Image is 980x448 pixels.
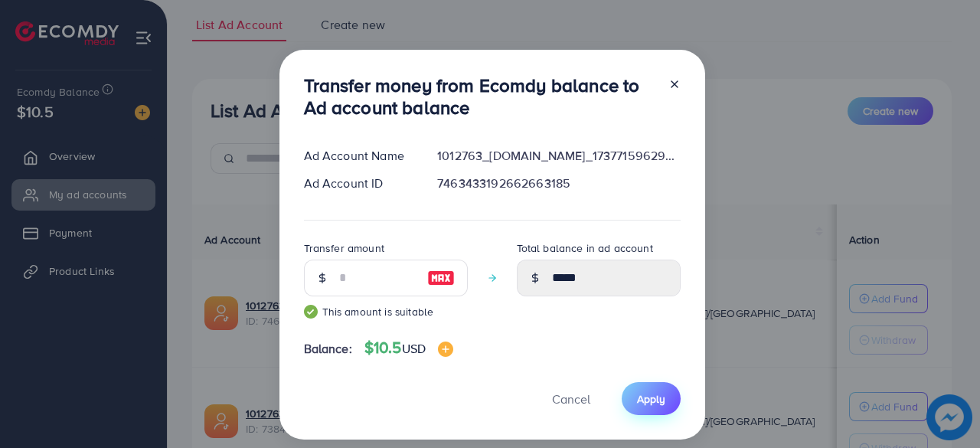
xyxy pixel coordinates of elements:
[304,240,384,256] label: Transfer amount
[304,340,352,358] span: Balance:
[425,147,692,165] div: 1012763_[DOMAIN_NAME]_1737715962950
[552,391,590,407] span: Cancel
[427,269,455,287] img: image
[304,305,318,319] img: guide
[425,175,692,192] div: 7463433192662663185
[402,340,426,357] span: USD
[304,74,656,119] h3: Transfer money from Ecomdy balance to Ad account balance
[292,147,426,165] div: Ad Account Name
[533,382,609,415] button: Cancel
[637,391,665,407] span: Apply
[517,240,653,256] label: Total balance in ad account
[622,382,681,415] button: Apply
[438,342,453,357] img: image
[304,304,468,319] small: This amount is suitable
[364,338,453,358] h4: $10.5
[292,175,426,192] div: Ad Account ID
